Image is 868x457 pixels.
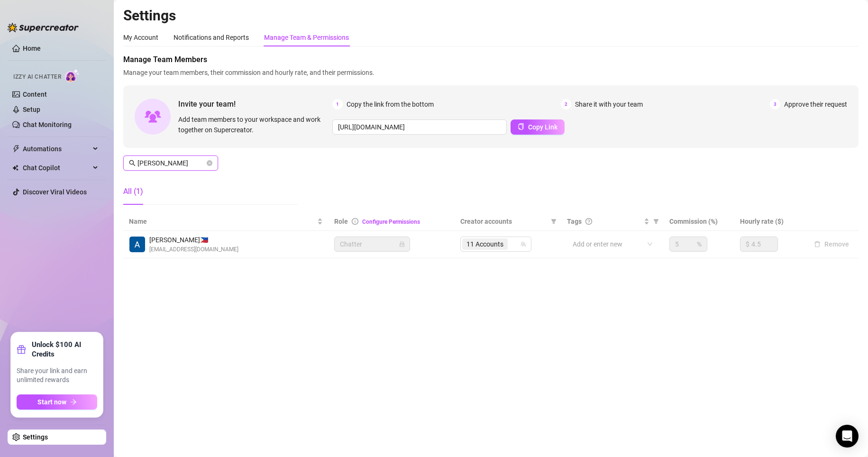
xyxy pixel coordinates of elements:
[334,218,348,225] span: Role
[653,219,659,224] span: filter
[460,216,547,227] span: Creator accounts
[23,106,40,113] a: Setup
[664,212,734,231] th: Commission (%)
[340,237,404,251] span: Chatter
[23,160,90,175] span: Chat Copilot
[362,219,420,225] a: Configure Permissions
[518,123,524,130] span: copy
[149,245,238,254] span: [EMAIL_ADDRESS][DOMAIN_NAME]
[13,73,61,82] span: Izzy AI Chatter
[770,99,780,110] span: 3
[12,165,18,171] img: Chat Copilot
[65,69,80,82] img: AI Chatter
[123,54,859,65] span: Manage Team Members
[561,99,571,110] span: 2
[174,32,249,43] div: Notifications and Reports
[352,218,358,225] span: info-circle
[207,160,212,166] button: close-circle
[549,214,558,228] span: filter
[23,433,48,441] a: Settings
[810,238,853,250] button: Remove
[836,425,859,448] div: Open Intercom Messenger
[466,239,503,249] span: 11 Accounts
[347,99,434,110] span: Copy the link from the bottom
[129,237,145,252] img: Antonio Hernan Arabejo
[178,98,332,110] span: Invite your team!
[264,32,349,43] div: Manage Team & Permissions
[651,214,661,228] span: filter
[528,123,557,131] span: Copy Link
[551,219,557,224] span: filter
[585,218,592,225] span: question-circle
[511,119,565,135] button: Copy Link
[12,145,20,153] span: thunderbolt
[575,99,643,110] span: Share it with your team
[23,91,47,98] a: Content
[17,366,97,385] span: Share your link and earn unlimited rewards
[123,7,859,25] h2: Settings
[123,32,158,43] div: My Account
[23,141,90,156] span: Automations
[784,99,847,110] span: Approve their request
[178,114,329,135] span: Add team members to your workspace and work together on Supercreator.
[8,23,79,32] img: logo-BBDzfeDw.svg
[123,186,143,197] div: All (1)
[23,188,87,196] a: Discover Viral Videos
[17,394,97,410] button: Start nowarrow-right
[23,121,72,128] a: Chat Monitoring
[149,235,238,245] span: [PERSON_NAME] 🇵🇭
[17,345,26,354] span: gift
[70,399,77,405] span: arrow-right
[332,99,343,110] span: 1
[129,216,315,227] span: Name
[129,160,136,166] span: search
[32,340,97,359] strong: Unlock $100 AI Credits
[734,212,804,231] th: Hourly rate ($)
[123,212,329,231] th: Name
[137,158,205,168] input: Search members
[23,45,41,52] a: Home
[567,216,582,227] span: Tags
[37,398,66,406] span: Start now
[462,238,508,250] span: 11 Accounts
[123,67,859,78] span: Manage your team members, their commission and hourly rate, and their permissions.
[521,241,526,247] span: team
[399,241,405,247] span: lock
